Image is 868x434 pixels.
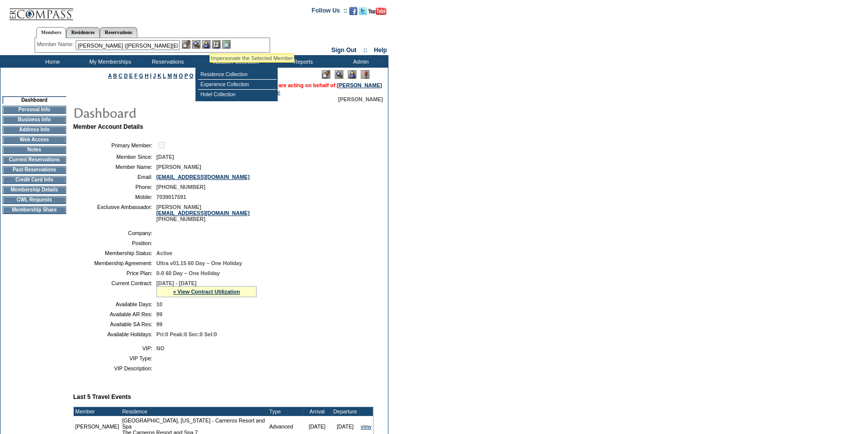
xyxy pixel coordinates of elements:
[124,73,128,79] a: D
[331,407,359,416] td: Departure
[3,156,66,164] td: Current Reservations
[156,260,242,266] span: Ultra v01.15 60 Day – One Holiday
[77,270,152,276] td: Price Plan:
[113,73,117,79] a: B
[156,194,186,200] span: 7039017591
[338,96,383,102] span: [PERSON_NAME]
[77,204,152,222] td: Exclusive Ambassador:
[348,70,356,79] img: Impersonate
[156,301,162,307] span: 10
[3,186,66,194] td: Membership Details
[182,40,190,49] img: b_edit.gif
[77,140,152,150] td: Primary Member:
[77,321,152,327] td: Available SA Res:
[139,73,143,79] a: G
[129,73,133,79] a: E
[173,289,240,295] a: » View Contract Utilization
[121,407,268,416] td: Residence
[222,40,231,49] img: b_calculator.gif
[156,174,250,180] a: [EMAIL_ADDRESS][DOMAIN_NAME]
[163,73,166,79] a: L
[156,164,201,170] span: [PERSON_NAME]
[77,331,152,337] td: Available Holidays:
[3,126,66,134] td: Address Info
[156,210,250,216] a: [EMAIL_ADDRESS][DOMAIN_NAME]
[349,10,357,16] a: Become our fan on Facebook
[195,55,273,68] td: Vacation Collection
[73,393,131,400] b: Last 5 Travel Events
[23,55,80,68] td: Home
[77,240,152,246] td: Position:
[3,106,66,114] td: Personal Info
[77,365,152,371] td: VIP Description:
[73,102,273,122] img: pgTtlDashboard.gif
[198,70,277,80] td: Residence Collection
[138,55,195,68] td: Reservations
[3,96,66,104] td: Dashboard
[73,123,143,130] b: Member Account Details
[3,136,66,144] td: Web Access
[335,70,343,79] img: View Mode
[77,355,152,361] td: VIP Type:
[74,407,121,416] td: Member
[3,206,66,214] td: Membership Share
[268,407,303,416] td: Type
[198,90,277,99] td: Hotel Collection
[80,55,138,68] td: My Memberships
[189,73,193,79] a: Q
[134,73,138,79] a: F
[150,73,151,79] a: I
[3,146,66,154] td: Notes
[77,345,152,351] td: VIP:
[192,40,200,49] img: View
[77,301,152,307] td: Available Days:
[331,47,356,54] a: Sign Out
[108,73,112,79] a: A
[77,260,152,266] td: Membership Agreement:
[77,194,152,200] td: Mobile:
[368,10,386,16] a: Subscribe to our YouTube Channel
[359,10,367,16] a: Follow us on Twitter
[77,164,152,170] td: Member Name:
[156,321,162,327] span: 99
[322,70,330,79] img: Edit Mode
[267,82,382,88] span: You are acting on behalf of:
[156,184,205,190] span: [PHONE_NUMBER]
[349,7,357,15] img: Become our fan on Facebook
[77,154,152,160] td: Member Since:
[374,47,387,54] a: Help
[202,40,210,49] img: Impersonate
[3,166,66,174] td: Past Reservations
[312,6,347,18] td: Follow Us ::
[173,73,177,79] a: N
[100,27,137,38] a: Reservations
[361,70,369,79] img: Log Concern/Member Elevation
[77,250,152,256] td: Membership Status:
[77,311,152,317] td: Available AR Res:
[156,154,174,160] span: [DATE]
[77,184,152,190] td: Phone:
[184,73,188,79] a: P
[179,73,183,79] a: O
[77,280,152,297] td: Current Contract:
[368,8,386,15] img: Subscribe to our YouTube Channel
[153,73,156,79] a: J
[167,73,172,79] a: M
[156,204,250,222] span: [PERSON_NAME] [PHONE_NUMBER]
[66,27,100,38] a: Residences
[77,174,152,180] td: Email:
[156,311,162,317] span: 99
[212,40,221,49] img: Reservations
[157,73,161,79] a: K
[3,176,66,184] td: Credit Card Info
[118,73,122,79] a: C
[363,47,367,54] span: ::
[359,7,367,15] img: Follow us on Twitter
[156,270,220,276] span: 0-0 60 Day – One Holiday
[156,250,172,256] span: Active
[156,280,196,286] span: [DATE] - [DATE]
[77,230,152,236] td: Company:
[198,80,277,90] td: Experience Collection
[36,27,67,38] a: Members
[156,331,217,337] span: Pri:0 Peak:0 Sec:0 Sel:0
